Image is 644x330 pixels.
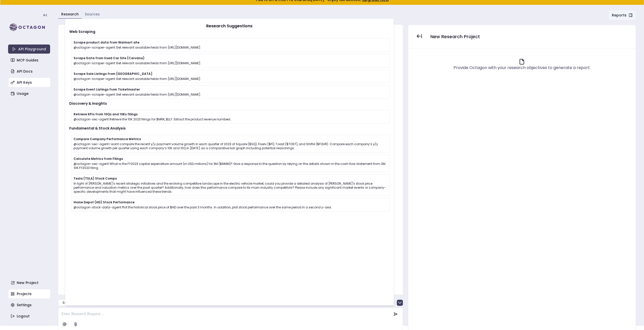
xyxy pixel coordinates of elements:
p: @octagon-sec-agent What is the FY2023 capital expenditure amount (in USD millions) for 3M ($MMM)?... [74,162,387,170]
p: @octagon-scraper-agent Get relevant available fields from [URL][DOMAIN_NAME]. [74,93,387,97]
p: Fundamental & Stock Analysis [69,126,390,131]
a: Usage [9,89,51,98]
p: Scrape Data from Used Car Site (Carvana) [74,56,387,60]
p: Scrape Sale Listings from [GEOGRAPHIC_DATA] [74,72,387,76]
img: logo-rect-yK7x_WSZ.svg [8,22,50,32]
p: @octagon-scraper-agent Get relevant available fields from [URL][DOMAIN_NAME]. [74,77,387,81]
p: @octagon-sec-agent I want compare the recent y/y payment volume growth in each quarter of 2023 of... [74,142,387,150]
p: @octagon-scraper-agent Get relevant available fields from [URL][DOMAIN_NAME]. [74,46,387,50]
a: API Docs [9,67,51,76]
div: Provide Octagon with your research objectives to generate a report. [453,65,590,71]
p: Home Depot (HD) Stock Performance [74,200,387,204]
p: Discovery & Insights [69,101,390,106]
p: @octagon-scraper-agent Get relevant available fields from [URL][DOMAIN_NAME]. [74,61,387,65]
a: Sources [85,12,100,17]
a: Projects [9,289,51,298]
a: Settings [9,300,51,310]
button: Scrape product data from Walmart site [58,300,128,306]
p: Scrape Event Listings from Ticketmaster [74,87,387,92]
a: Logout [9,312,51,321]
p: @octagon-stock-data-agent Plot the historical stock price of $HD over the past 3 months. In addit... [74,205,387,209]
a: Research [61,12,79,17]
p: @octagon-sec-agent Retrieve the 10K 2023 filings for $MRK, $LLY. Extract the product revenue numb... [74,117,387,121]
p: Compare Company Performance Metrics [74,137,387,141]
p: Retrieve KPIs from 10Qs and 10Ks filings [74,112,387,116]
p: In light of [PERSON_NAME]'s recent strategic initiatives and the evolving competitive landscape i... [74,182,387,194]
a: New Project [9,278,51,287]
button: Reports [609,10,636,20]
p: Calculate Metrics from Filings [74,157,387,161]
a: API Playground [8,45,50,54]
p: Web Scraping [69,29,390,34]
a: MCP Guides [9,56,51,65]
p: Scrape product data from Walmart site [74,40,387,45]
a: API Keys [9,78,51,87]
button: New Research Project [426,31,484,42]
p: Research Suggestions [69,23,390,29]
p: Tesla (TSLA) Stock Comps [74,177,387,181]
